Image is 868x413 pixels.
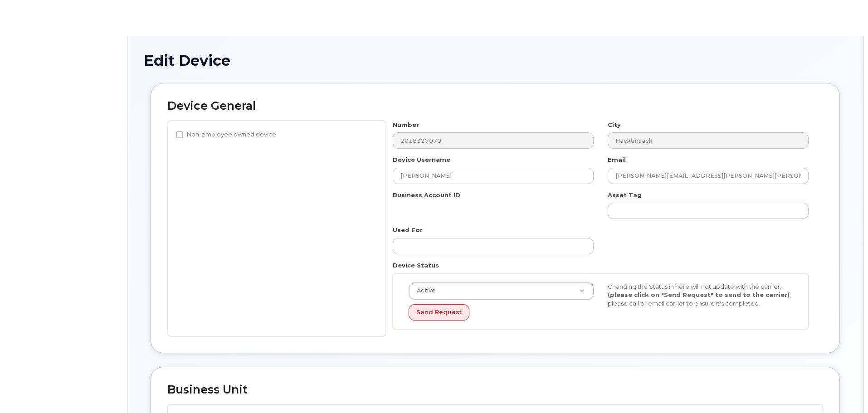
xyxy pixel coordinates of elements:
input: Non-employee owned device [176,131,183,138]
strong: (please click on "Send Request" to send to the carrier) [608,291,790,298]
span: Active [411,287,436,295]
label: Non-employee owned device [176,129,276,140]
label: City [608,121,621,129]
label: Asset Tag [608,191,642,199]
a: Active [409,283,594,299]
label: Business Account ID [393,191,460,199]
h2: Business Unit [167,384,823,396]
h2: Device General [167,100,823,112]
h1: Edit Device [144,53,847,68]
label: Number [393,121,419,129]
div: Changing the Status in here will not update with the carrier, , please call or email carrier to e... [601,282,800,308]
label: Email [608,155,626,164]
button: Send Request [409,304,469,321]
label: Device Status [393,261,439,270]
label: Used For [393,226,423,234]
label: Device Username [393,155,450,164]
